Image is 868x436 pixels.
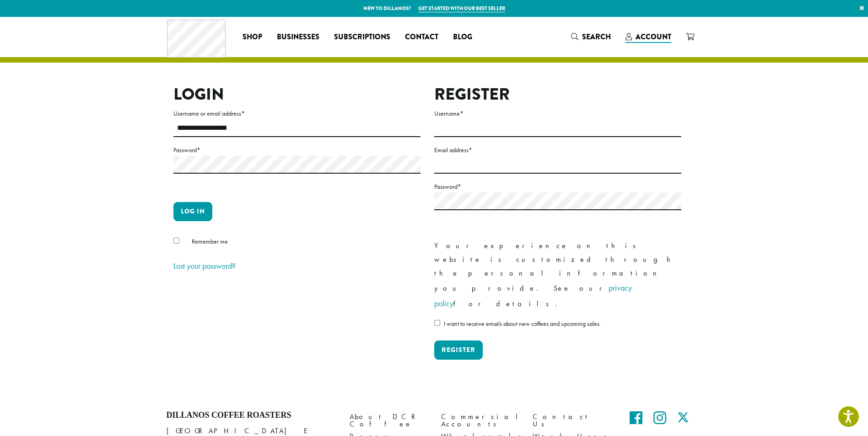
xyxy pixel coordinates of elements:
label: Password [434,181,681,192]
label: Username or email address [173,108,421,119]
span: Businesses [277,32,319,43]
label: Password [173,144,421,156]
label: Email address [434,144,681,156]
span: Blog [453,32,472,43]
span: Subscriptions [334,32,390,43]
h2: Register [434,85,681,104]
p: Your experience on this website is customized through the personal information you provide. See o... [434,239,681,311]
span: Account [636,32,671,42]
a: Search [564,29,618,44]
span: Shop [243,32,262,43]
a: privacy policy [434,282,632,308]
span: Remember me [192,237,228,245]
input: I want to receive emails about new coffees and upcoming sales. [434,320,440,326]
h4: Dillanos Coffee Roasters [167,410,336,420]
a: Shop [235,30,270,44]
label: Username [434,108,681,119]
a: Commercial Accounts [441,410,519,430]
button: Log in [173,202,212,221]
a: About DCR Coffee [350,410,427,430]
a: Get started with our best seller [418,5,505,12]
span: I want to receive emails about new coffees and upcoming sales. [444,319,601,328]
button: Register [434,340,483,360]
span: Contact [405,32,438,43]
a: Contact Us [533,410,610,430]
h2: Login [173,85,421,104]
span: Search [582,32,611,42]
a: Lost your password? [173,261,236,271]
